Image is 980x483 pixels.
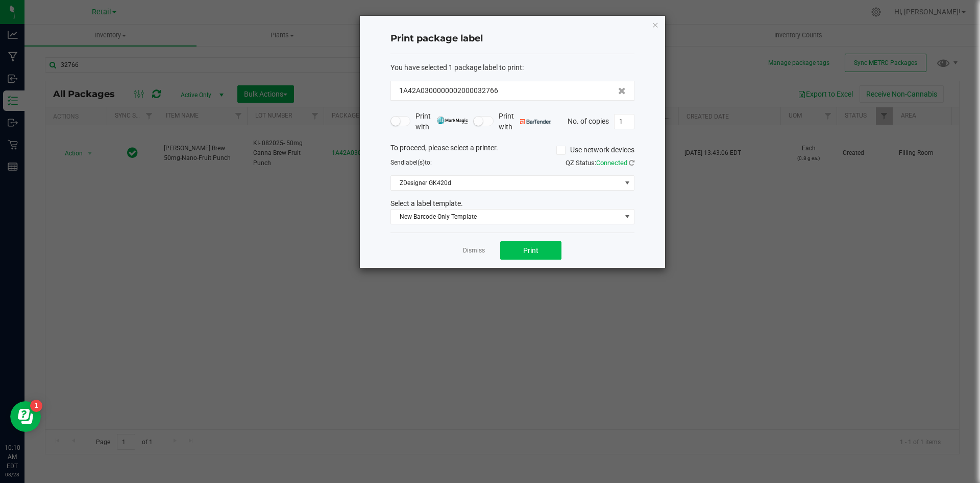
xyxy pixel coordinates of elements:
[596,159,627,167] span: Connected
[523,246,538,255] span: Print
[391,210,621,224] span: New Barcode Only Template
[566,159,634,167] span: QZ Status:
[390,63,522,72] span: You have selected 1 package label to print
[437,117,468,124] img: mark_magic_cybra.png
[390,159,432,166] span: Send to:
[10,401,41,432] iframe: Resource center
[383,198,642,209] div: Select a label template.
[499,111,551,132] span: Print with
[390,32,634,45] h4: Print package label
[399,85,498,96] span: 1A42A0300000002000032766
[463,246,485,255] a: Dismiss
[415,111,468,132] span: Print with
[391,176,621,190] span: ZDesigner GK420d
[568,117,609,125] span: No. of copies
[30,400,42,412] iframe: Resource center unread badge
[390,62,634,73] div: :
[383,143,642,158] div: To proceed, please select a printer.
[500,241,561,260] button: Print
[556,145,634,155] label: Use network devices
[520,119,551,124] img: bartender.png
[404,159,425,166] span: label(s)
